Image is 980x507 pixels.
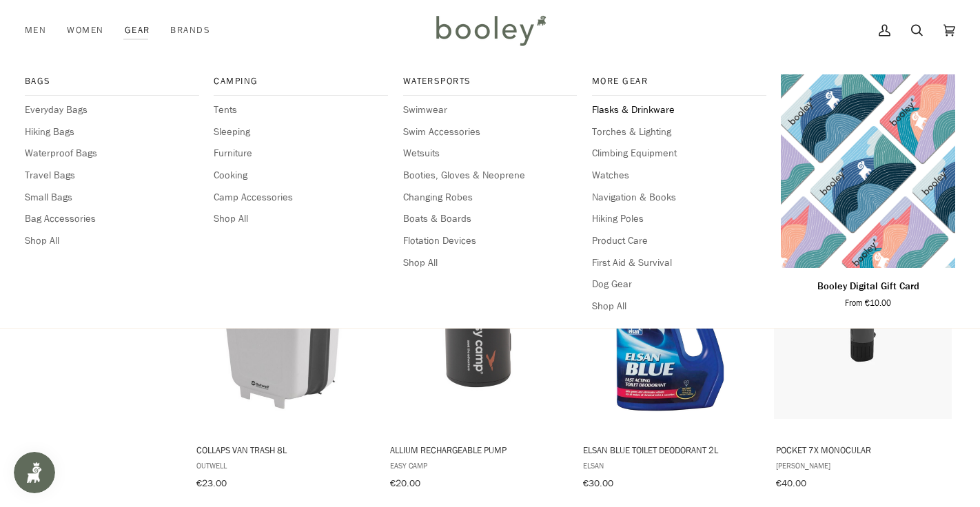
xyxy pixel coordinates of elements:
[214,125,388,140] a: Sleeping
[845,297,891,309] span: From €10.00
[776,477,806,490] span: €40.00
[390,444,564,456] span: Allium Rechargeable Pump
[390,459,564,471] span: Easy Camp
[403,74,578,88] span: Watersports
[214,190,388,205] a: Camp Accessories
[592,277,766,292] a: Dog Gear
[403,103,578,118] a: Swimwear
[196,444,370,456] span: Collaps Van Trash 8L
[581,227,759,494] a: Elsan Blue Toilet Deodorant 2L
[25,23,46,37] span: Men
[403,256,578,271] a: Shop All
[592,74,766,96] a: More Gear
[214,211,388,227] a: Shop All
[581,241,759,419] img: Elsan Blue Toilet Deodorant 2L
[388,227,566,494] a: Allium Rechargeable Pump
[592,125,766,140] a: Torches & Lighting
[214,74,388,88] span: Camping
[25,234,199,249] a: Shop All
[592,146,766,161] a: Climbing Equipment
[403,146,578,161] a: Wetsuits
[194,227,372,494] a: Collaps Van Trash 8L
[776,459,950,471] span: [PERSON_NAME]
[25,168,199,183] a: Travel Bags
[592,168,766,183] a: Watches
[214,74,388,96] a: Camping
[14,452,55,493] iframe: Button to open loyalty program pop-up
[774,241,952,419] img: Pocket 7X Monocular
[170,23,210,37] span: Brands
[25,74,199,88] span: Bags
[388,241,566,419] img: Easy Camp Allium Rechargeable Pump - Booley Galway
[592,103,766,118] a: Flasks & Drinkware
[403,74,578,96] a: Watersports
[196,459,370,471] span: Outwell
[776,444,950,456] span: Pocket 7X Monocular
[25,74,199,96] a: Bags
[583,477,613,490] span: €30.00
[592,234,766,249] a: Product Care
[25,146,199,161] a: Waterproof Bags
[592,299,766,314] a: Shop All
[214,146,388,161] a: Furniture
[390,477,420,490] span: €20.00
[403,168,578,183] a: Booties, Gloves & Neoprene
[781,74,955,309] product-grid-item: Booley Digital Gift Card
[592,74,766,88] span: More Gear
[25,125,199,140] a: Hiking Bags
[592,190,766,205] a: Navigation & Books
[25,190,199,205] a: Small Bags
[592,256,766,271] a: First Aid & Survival
[583,444,757,456] span: Elsan Blue Toilet Deodorant 2L
[214,103,388,118] a: Tents
[403,211,578,227] a: Boats & Boards
[214,168,388,183] a: Cooking
[774,227,952,494] a: Pocket 7X Monocular
[25,103,199,118] a: Everyday Bags
[25,211,199,227] a: Bag Accessories
[817,279,919,294] p: Booley Digital Gift Card
[403,125,578,140] a: Swim Accessories
[781,74,955,268] a: Booley Digital Gift Card
[67,23,103,37] span: Women
[196,477,227,490] span: €23.00
[403,190,578,205] a: Changing Robes
[781,74,955,268] product-grid-item-variant: €10.00
[583,459,757,471] span: Elsan
[403,234,578,249] a: Flotation Devices
[194,241,372,419] img: Outwell Collaps Van Trash 8L - Booley Galway
[430,10,551,50] img: Booley
[592,211,766,227] a: Hiking Poles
